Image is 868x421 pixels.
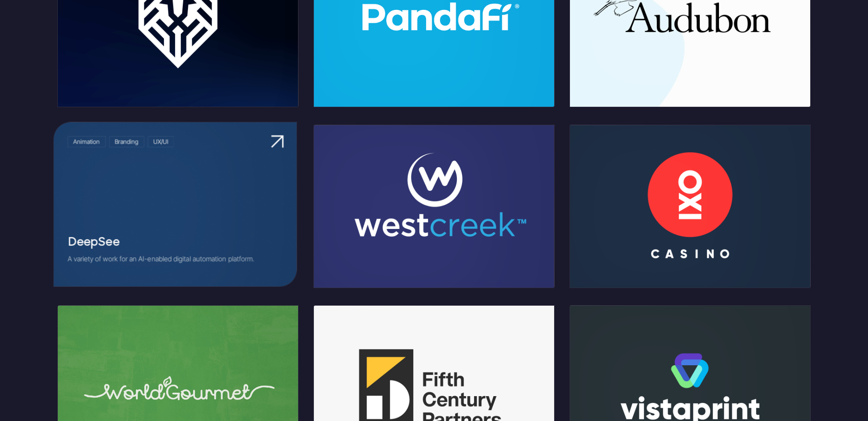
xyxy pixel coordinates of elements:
a: UX/UI [147,136,174,147]
div: Animation [73,137,100,146]
a: Animation [67,136,105,147]
div: UX/UI [153,137,168,146]
a: Branding [109,136,144,147]
div: Branding [115,137,139,146]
